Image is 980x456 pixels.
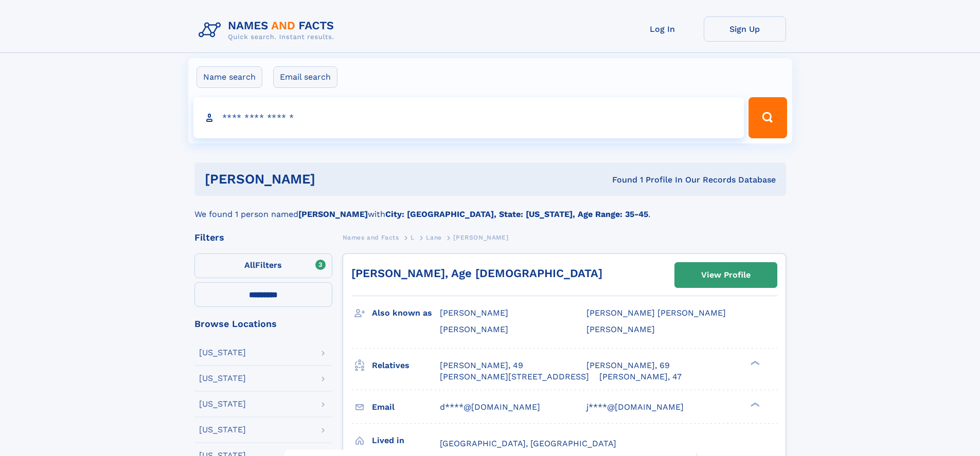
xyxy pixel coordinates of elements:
a: L [411,231,415,244]
label: Email search [273,66,337,88]
a: [PERSON_NAME], 69 [586,360,670,371]
span: All [244,260,255,270]
div: [US_STATE] [199,349,246,357]
span: [PERSON_NAME] [440,324,508,334]
label: Filters [194,253,332,278]
span: [PERSON_NAME] [PERSON_NAME] [586,308,726,318]
h3: Lived in [372,432,440,449]
a: Sign Up [704,16,786,42]
a: Lane [426,231,441,244]
a: Log In [621,16,704,42]
a: [PERSON_NAME], 47 [599,371,682,382]
div: Browse Locations [194,319,332,329]
button: Search Button [749,97,787,138]
a: View Profile [675,263,777,287]
div: [US_STATE] [199,426,246,434]
span: [PERSON_NAME] [440,308,508,318]
span: [GEOGRAPHIC_DATA], [GEOGRAPHIC_DATA] [440,439,616,448]
div: [US_STATE] [199,400,246,408]
h1: [PERSON_NAME] [205,173,464,186]
label: Name search [197,66,262,88]
span: [PERSON_NAME] [586,324,655,334]
span: [PERSON_NAME] [453,234,508,241]
h3: Email [372,398,440,416]
a: [PERSON_NAME][STREET_ADDRESS] [440,371,589,382]
div: View Profile [701,263,751,287]
span: Lane [426,234,441,241]
input: search input [193,97,744,138]
div: Found 1 Profile In Our Records Database [464,174,776,186]
h3: Relatives [372,357,440,374]
a: [PERSON_NAME], 49 [440,360,523,371]
img: Logo Names and Facts [194,16,343,44]
div: ❯ [748,359,760,366]
b: [PERSON_NAME] [298,209,368,219]
div: ❯ [748,401,760,408]
div: We found 1 person named with . [194,196,786,221]
b: City: [GEOGRAPHIC_DATA], State: [US_STATE], Age Range: 35-45 [385,209,648,219]
span: L [411,234,415,241]
h3: Also known as [372,304,440,322]
a: Names and Facts [343,231,399,244]
a: [PERSON_NAME], Age [DEMOGRAPHIC_DATA] [351,267,602,280]
div: Filters [194,233,332,242]
div: [US_STATE] [199,374,246,382]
